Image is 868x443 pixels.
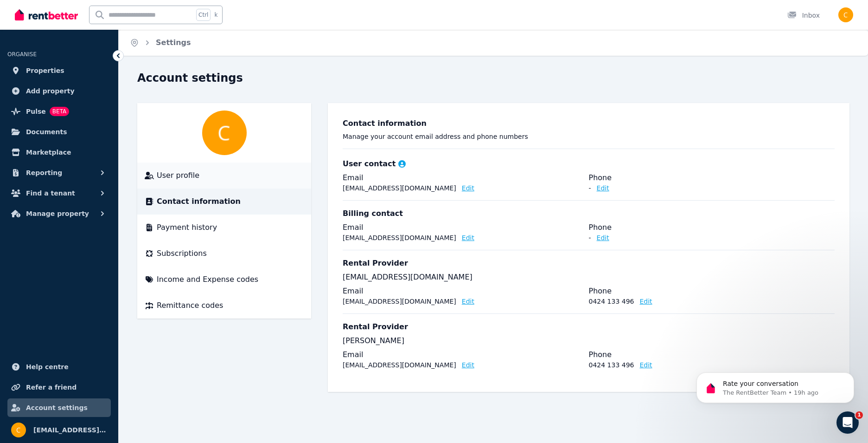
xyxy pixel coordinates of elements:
[343,258,408,269] h3: Rental Provider
[196,9,211,21] span: Ctrl
[26,147,71,158] span: Marketplace
[7,163,111,182] button: Reporting
[145,274,304,285] a: Income and Expense codes
[50,107,69,116] span: BETA
[7,102,111,121] a: PulseBETA
[145,196,304,207] a: Contact information
[7,184,111,202] button: Find a tenant
[597,183,609,193] button: Edit
[7,51,37,58] span: ORGANISE
[462,233,474,242] button: Edit
[343,132,835,141] p: Manage your account email address and phone numbers
[26,167,62,178] span: Reporting
[343,158,396,169] h3: User contact
[343,272,835,283] p: [EMAIL_ADDRESS][DOMAIN_NAME]
[836,411,859,434] iframe: Intercom live chat
[589,233,591,242] p: -
[589,360,634,370] p: 0424 133 496
[145,222,304,233] a: Payment history
[683,353,868,418] iframe: Intercom notifications message
[343,297,456,306] p: [EMAIL_ADDRESS][DOMAIN_NAME]
[639,360,652,370] button: Edit
[343,172,589,183] legend: Email
[462,183,474,193] button: Edit
[26,188,75,199] span: Find a tenant
[33,424,107,436] span: [EMAIL_ADDRESS][DOMAIN_NAME]
[343,118,835,129] h3: Contact information
[7,204,111,223] button: Manage property
[157,248,207,259] span: Subscriptions
[7,82,111,100] a: Add property
[26,65,64,76] span: Properties
[26,126,67,137] span: Documents
[855,411,863,419] span: 1
[157,222,217,233] span: Payment history
[157,196,241,207] span: Contact information
[7,358,111,376] a: Help centre
[7,123,111,141] a: Documents
[343,335,835,346] p: [PERSON_NAME]
[343,183,456,193] p: [EMAIL_ADDRESS][DOMAIN_NAME]
[462,360,474,370] button: Edit
[202,111,247,155] img: catchcattsy.56@gmail.com
[838,7,853,22] img: catchcattsy.56@gmail.com
[343,222,589,233] legend: Email
[26,361,69,372] span: Help centre
[145,300,304,311] a: Remittance codes
[343,360,456,370] p: [EMAIL_ADDRESS][DOMAIN_NAME]
[343,321,408,332] h3: Rental Provider
[145,170,304,181] a: User profile
[156,38,191,47] a: Settings
[119,30,202,56] nav: Breadcrumb
[343,208,403,219] h3: Billing contact
[26,106,46,117] span: Pulse
[7,398,111,417] a: Account settings
[7,61,111,80] a: Properties
[26,85,75,97] span: Add property
[11,423,26,437] img: catchcattsy.56@gmail.com
[589,297,634,306] p: 0424 133 496
[157,274,258,285] span: Income and Expense codes
[157,300,223,311] span: Remittance codes
[639,297,652,306] button: Edit
[7,378,111,397] a: Refer a friend
[343,286,589,297] legend: Email
[343,349,589,360] legend: Email
[26,208,89,219] span: Manage property
[7,143,111,162] a: Marketplace
[589,349,835,360] legend: Phone
[462,297,474,306] button: Edit
[15,8,78,22] img: RentBetter
[214,11,217,19] span: k
[137,71,243,85] h1: Account settings
[26,382,77,393] span: Refer a friend
[589,286,835,297] legend: Phone
[343,233,456,242] p: [EMAIL_ADDRESS][DOMAIN_NAME]
[597,233,609,242] button: Edit
[589,172,835,183] legend: Phone
[26,402,88,413] span: Account settings
[157,170,199,181] span: User profile
[145,248,304,259] a: Subscriptions
[589,183,591,193] p: -
[589,222,835,233] legend: Phone
[787,11,820,20] div: Inbox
